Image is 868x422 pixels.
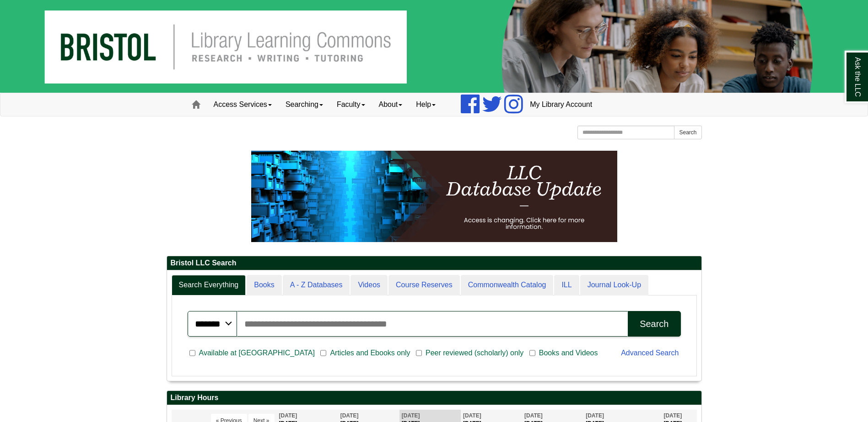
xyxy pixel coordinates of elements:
[461,275,554,295] a: Commonwealth Catalog
[172,275,246,295] a: Search Everything
[586,412,604,419] span: [DATE]
[463,412,481,419] span: [DATE]
[340,412,359,419] span: [DATE]
[330,93,372,116] a: Faculty
[388,275,460,295] a: Course Reserves
[621,349,679,357] a: Advanced Search
[320,349,326,357] input: Articles and Ebooks only
[580,275,648,295] a: Journal Look-Up
[535,348,602,359] span: Books and Videos
[663,412,682,419] span: [DATE]
[416,349,422,357] input: Peer reviewed (scholarly) only
[279,412,297,419] span: [DATE]
[251,151,617,242] img: HTML tutorial
[409,93,442,116] a: Help
[247,275,281,295] a: Books
[422,348,527,359] span: Peer reviewed (scholarly) only
[554,275,579,295] a: ILL
[523,93,599,116] a: My Library Account
[628,311,680,337] button: Search
[207,93,279,116] a: Access Services
[674,126,701,139] button: Search
[167,256,701,270] h2: Bristol LLC Search
[167,391,701,405] h2: Library Hours
[524,412,543,419] span: [DATE]
[279,93,330,116] a: Searching
[195,348,318,359] span: Available at [GEOGRAPHIC_DATA]
[402,412,420,419] span: [DATE]
[529,349,535,357] input: Books and Videos
[640,319,669,329] div: Search
[350,275,388,295] a: Videos
[372,93,410,116] a: About
[189,349,195,357] input: Available at [GEOGRAPHIC_DATA]
[326,348,414,359] span: Articles and Ebooks only
[283,275,350,295] a: A - Z Databases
